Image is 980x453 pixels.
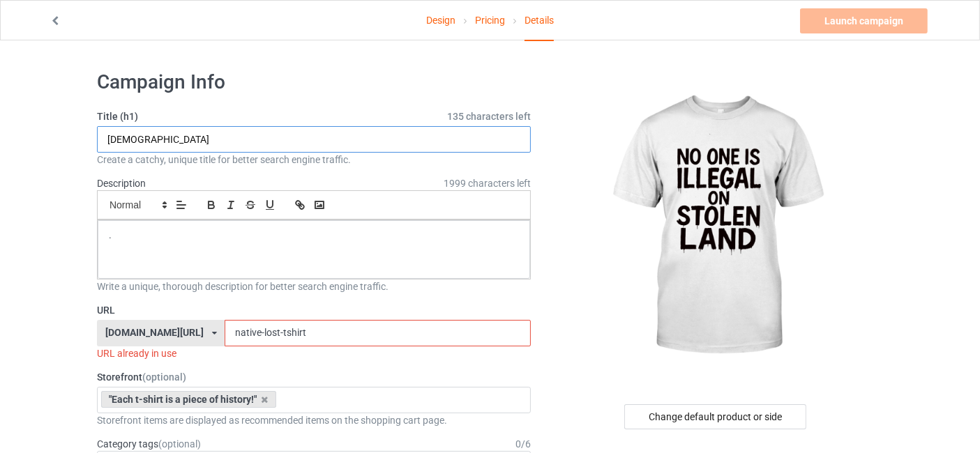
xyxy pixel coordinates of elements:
div: Write a unique, thorough description for better search engine traffic. [97,279,531,293]
h1: Campaign Info [97,70,531,95]
label: URL [97,303,531,317]
div: Storefront items are displayed as recommended items on the shopping cart page. [97,413,531,427]
div: URL already in use [97,346,531,360]
a: Pricing [475,1,505,40]
span: 1999 characters left [444,176,531,190]
span: (optional) [142,371,186,383]
div: Details [525,1,554,41]
div: "Each t-shirt is a piece of history!" [101,391,276,408]
label: Description [97,178,146,189]
span: 135 characters left [447,109,531,123]
div: [DOMAIN_NAME][URL] [105,328,204,337]
a: Design [426,1,455,40]
div: Create a catchy, unique title for better search engine traffic. [97,153,531,167]
label: Storefront [97,370,531,384]
label: Category tags [97,437,201,451]
span: (optional) [158,438,201,450]
label: Title (h1) [97,109,531,123]
p: . [109,229,519,243]
div: Change default product or side [624,404,806,429]
div: 0 / 6 [515,437,531,451]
